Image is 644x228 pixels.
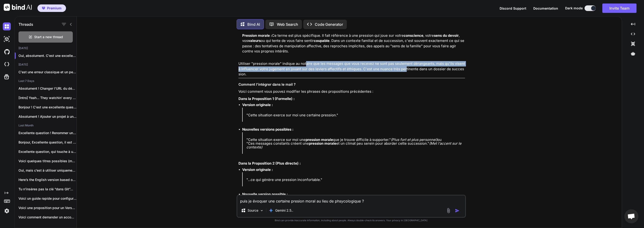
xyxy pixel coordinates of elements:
[248,208,258,213] p: Source
[246,178,465,182] p: "...ce qui génère une pression inconfortable."
[269,208,273,213] img: Gemini 2.5 Pro
[18,215,77,220] p: Voici comment demander un accompagnement par un...
[434,33,459,38] strong: sens du devoir
[18,168,77,173] p: Oui, mais c’est à utiliser uniquement en...
[42,7,45,10] img: premium
[306,137,333,142] strong: pression morale
[238,82,465,87] h3: Comment l'intégrer dans le mail ?
[315,22,343,27] p: Code Generator
[3,48,11,56] img: githubDark
[246,113,465,117] p: "Cette situation exerce sur moi une certaine pression."
[37,4,66,12] button: premiumPremium
[247,22,260,27] p: Bind AI
[18,206,77,210] p: Voici une proposition pour un Verse 2:...
[246,141,462,149] em: (Met l'accent sur le contexte)
[18,86,77,91] p: Absolument ! Changer l'URL du dépôt distant...
[18,53,77,58] p: Oui, absolument. C'est une excellente id...
[242,33,465,54] p: Ce terme est plus spécifique. Il fait référence à une pression qui joue sur votre , votre , vos o...
[18,114,77,119] p: Absolument ! Ajouter un projet à une...
[277,22,298,27] p: Web Search
[260,209,264,213] img: Pick Models
[3,207,11,215] img: settings
[15,63,77,66] h2: [DATE]
[3,22,11,30] img: darkChat
[314,38,329,43] strong: coupable
[15,124,77,127] h2: Last Month
[18,70,77,74] p: C'est une erreur classique et un peu...
[602,4,637,13] button: Invite Team
[15,79,77,83] h2: Last 7 Days
[446,208,451,213] img: attachment
[18,96,77,100] p: [Intro] Yeah... They watchin' every move... Let...
[500,6,526,10] span: Discord Support
[500,6,526,11] button: Discord Support
[565,6,583,11] span: Dark mode
[242,167,273,172] strong: Version originale :
[404,33,423,38] strong: conscience
[242,192,288,196] strong: Nouvelle version possible :
[18,177,77,182] p: Here’s the English version based on your...
[238,96,295,101] strong: Dans la Proposition 1 (Formelle) :
[238,61,465,77] p: Utiliser "pression morale" indique au notaire que les messages que vous recevez ne sont pas seule...
[533,6,558,11] button: Documentation
[3,60,11,68] img: cloudideIcon
[237,219,466,222] p: Bind can provide inaccurate information, including about people. Always double-check its answers....
[18,187,77,191] p: Tu n’insères pas la clé “dans Git”...
[309,141,336,146] strong: pression morale
[15,46,77,50] h2: [DATE]
[18,105,77,110] p: Bonjour ! C'est une excellente question qui...
[248,38,261,43] strong: valeurs
[242,103,273,107] strong: Version originale :
[238,161,301,165] strong: Dans la Proposition 2 (Plus directe) :
[18,196,77,201] p: Voici un guide rapide pour configurer nfsd...
[624,209,638,223] div: Ouvrir le chat
[18,149,77,154] p: Excellente question, qui touche à une petite...
[275,208,293,213] p: Gemini 2.5..
[238,89,465,94] p: Voici comment vous pouvez modifier les phrases des propositions précédentes :
[34,35,63,39] span: Start a new thread
[18,22,33,27] h1: Threads
[18,131,77,135] p: Excellente question ! Renommer un Volume Logique...
[246,138,465,149] p: "Cette situation exerce sur moi une que je trouve difficile à supporter." ou "Ces messages consta...
[455,208,460,213] img: icon
[242,33,272,38] strong: Pression morale :
[18,159,77,163] p: Voici quelques titres possibles (mon préféré en...
[4,4,32,11] img: Bind AI
[18,140,77,145] p: Bonjour, Excellente question, il est primordial de...
[242,127,293,132] strong: Nouvelles versions possibles :
[3,35,11,43] img: darkAi-studio
[533,6,558,10] span: Documentation
[47,6,62,11] span: Premium
[391,137,437,142] em: (Plus fort et plus personnel)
